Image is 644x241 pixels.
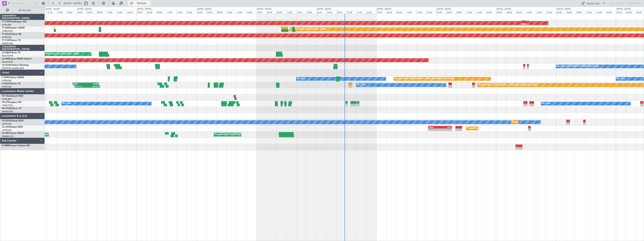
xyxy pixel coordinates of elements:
span: F-HECD [2,83,10,85]
div: 04:00 [506,10,516,14]
a: F-HECDFalcon 7X [2,83,20,85]
div: 12:00 [346,10,356,14]
span: 9H-YAA [2,95,10,97]
div: 00:00 [556,10,566,14]
div: - [440,129,452,131]
div: 04:00 [147,10,156,14]
div: 00:00 [256,10,266,14]
div: 08:00 [456,10,466,14]
div: 00:00 [496,10,506,14]
a: 9H-VSLKFalcon 7X [2,107,21,110]
a: F-GPNJFalcon 900EX [2,76,24,79]
a: WMSA/SZB [2,110,13,113]
div: 04:00 [566,10,576,14]
div: 04:00 [87,10,96,14]
div: 00:00 [77,10,87,14]
div: [DATE] - [DATE] [616,8,631,11]
div: 08:00 [156,10,166,14]
div: 16:00 [416,10,426,14]
a: LFMD/CEQ [2,104,13,107]
a: T7-EAGLFalcon 8X [2,33,21,35]
div: 12:00 [47,10,56,14]
a: CS-RRCFalcon 900LX [2,132,24,134]
div: 12:00 [226,10,236,14]
div: [DATE] - [DATE] [77,8,92,11]
span: D-IMIM [2,145,10,147]
div: [DATE] - [DATE] [497,8,511,11]
div: 16:00 [296,10,306,14]
span: F-GPNJ [2,76,10,79]
button: Quick Links [579,0,607,6]
div: Planned Maint [GEOGRAPHIC_DATA] [290,26,326,32]
button: All Aircraft [4,7,41,13]
div: 04:00 [266,10,276,14]
div: 00:00 [436,10,446,14]
div: 20:00 [546,10,556,14]
a: T7-PJ29Falcon 7X [2,39,21,41]
span: All Aircraft [10,9,40,12]
div: 00:00 [616,10,626,14]
span: CS-RRC [2,132,10,134]
div: No Crew [297,76,306,82]
div: Planned Maint [GEOGRAPHIC_DATA] ([GEOGRAPHIC_DATA]) [395,76,454,82]
div: 16:00 [356,10,366,14]
div: 04:00 [206,10,216,14]
div: 16:00 [536,10,546,14]
div: 23:17 Z [75,85,87,87]
span: 9H-LPZ [2,101,9,103]
div: [DATE] - [DATE] [137,8,151,11]
div: 20:00 [306,10,316,14]
span: Refresh [134,2,150,5]
div: 12:00 [466,10,476,14]
div: 08:00 [276,10,286,14]
a: LX-GBHFalcon 7X [2,52,20,54]
div: 12:00 [166,10,176,14]
div: LPCS [440,126,452,128]
div: 00:00 [316,10,326,14]
div: 08:00 [396,10,406,14]
div: Quick Links [587,2,600,6]
div: 16:00 [176,10,186,14]
a: LFPB/LBG [2,85,12,88]
div: - [428,129,440,131]
a: LFPB/LBG [2,129,12,132]
span: LX-AOA [2,64,11,66]
div: 20:00 [366,10,376,14]
div: 16:00 [236,10,246,14]
div: 20:00 [606,10,616,14]
div: 00:00 [376,10,386,14]
div: 08:00 [336,10,346,14]
div: 09:22 Z [87,85,99,87]
div: 16:00 [117,10,126,14]
span: T7-DYN [2,21,10,23]
div: Planned Maint [GEOGRAPHIC_DATA] ([GEOGRAPHIC_DATA]) [512,119,571,125]
div: 12:00 [406,10,416,14]
a: EVRA/RIX [2,23,11,26]
a: 9H-LPZLegacy 500 [2,101,21,103]
a: 9H-YAAGlobal 5000 [2,95,23,97]
div: 04:00 [386,10,396,14]
div: [DATE] - [DATE] [257,8,271,11]
div: 12:00 [286,10,296,14]
div: 04:00 [626,10,636,14]
div: 00:00 [136,10,146,14]
div: 04:00 [326,10,336,14]
button: Refresh [128,0,151,6]
div: 20:00 [486,10,496,14]
a: LFPB/LBG [2,36,12,39]
div: KRNO [428,126,440,128]
div: SBBR [73,83,86,85]
div: No Crew [62,101,71,106]
div: No Crew [542,101,551,106]
a: T7-EMIHawker 900XP [2,27,25,29]
a: T7-DYNChallenger 604 [2,21,26,23]
div: [DATE] - [DATE] [317,8,331,11]
a: EDLW/DTM [2,54,13,57]
a: LX-AOACitation Mustang [2,64,29,66]
div: 08:00 [516,10,526,14]
a: WMSA/SZB [2,42,13,45]
div: 12:00 [586,10,596,14]
div: 20:00 [67,10,77,14]
div: Planned Maint [GEOGRAPHIC_DATA] ([GEOGRAPHIC_DATA]) [478,82,537,88]
div: 12:00 [107,10,117,14]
